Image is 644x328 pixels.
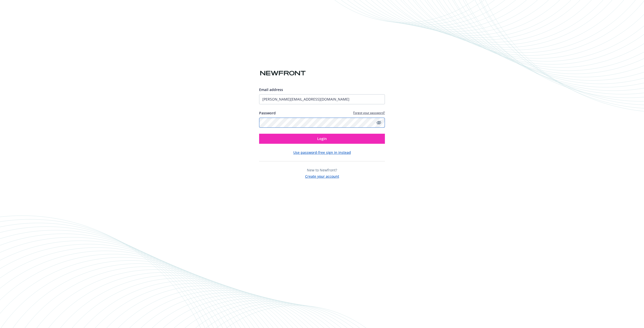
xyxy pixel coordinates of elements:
[317,136,327,141] span: Login
[307,168,337,172] span: New to Newfront?
[259,87,283,92] span: Email address
[293,150,351,155] button: Use password-free sign in instead
[305,173,339,179] button: Create your account
[259,94,385,104] input: Enter your email
[259,134,385,144] button: Login
[259,110,276,116] label: Password
[376,120,382,126] a: Hide password
[259,69,307,78] img: Newfront logo
[353,111,385,115] a: Forgot your password?
[259,118,385,128] input: Enter your password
